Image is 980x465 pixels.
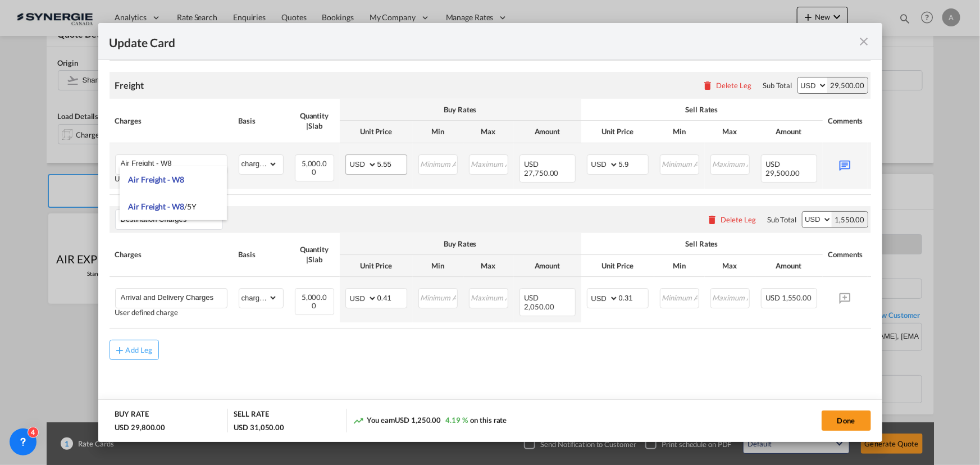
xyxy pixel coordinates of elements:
th: Amount [755,121,823,143]
th: Comments [823,233,868,277]
span: Air Freight - W8 [128,175,184,184]
th: Max [463,121,514,143]
md-input-container: Arrival and Delivery Charges [116,289,227,306]
div: Delete Leg [716,81,751,90]
div: USD 29,800.00 [115,422,166,432]
div: Charges [115,249,227,259]
div: User defined charge [115,308,227,317]
button: Delete Leg [702,81,751,90]
th: Amount [514,121,581,143]
input: Minimum Amount [420,155,457,172]
div: SELL RATE [234,409,268,422]
span: 29,500.00 [766,168,800,177]
th: Unit Price [340,121,413,143]
md-icon: icon-plus md-link-fg s20 [115,344,126,355]
input: Maximum Amount [712,155,749,172]
div: Buy Rates [345,239,576,249]
th: Max [705,121,755,143]
md-icon: icon-trending-up [353,415,364,426]
md-input-container: Air Freight - W8 [116,155,227,172]
div: USD 31,050.00 [234,422,284,432]
th: Max [705,255,755,277]
span: 4.19 % [445,416,467,425]
th: Amount [514,255,581,277]
div: 29,500.00 [827,77,867,93]
input: 5.55 [377,155,407,172]
th: Comments [823,99,868,143]
div: Sell Rates [587,104,817,115]
th: Min [413,121,463,143]
md-icon: icon-close fg-AAA8AD m-0 pointer [858,35,871,48]
span: USD 1,250.00 [395,416,441,425]
span: 27,750.00 [525,168,559,177]
div: Update Card [110,34,858,48]
span: 2,050.00 [525,302,554,311]
th: Min [654,255,705,277]
th: Min [654,121,705,143]
div: Sell Rates [587,239,817,249]
th: Action [868,99,905,143]
span: USD [766,159,781,168]
div: Sub Total [763,80,792,90]
input: 0.31 [619,289,648,306]
div: Quantity | Slab [295,111,334,131]
md-icon: icon-delete [702,80,713,91]
input: Maximum Amount [470,289,508,306]
th: Action [868,233,905,277]
select: chargeable_weight [239,289,277,307]
th: Unit Price [581,121,654,143]
md-icon: icon-delete [706,214,718,225]
th: Amount [755,255,823,277]
input: Minimum Amount [661,155,699,172]
div: Basis [239,116,284,126]
span: USD [525,159,541,168]
input: Maximum Amount [470,155,508,172]
th: Max [463,255,514,277]
span: USD [525,293,541,302]
span: Air Freight - W8 [128,202,184,211]
input: Minimum Amount [420,289,457,306]
div: 1,550.00 [832,212,867,227]
md-dialog: Update CardPort of ... [98,23,882,441]
div: BUY RATE [115,409,149,422]
input: Charge Name [121,289,227,306]
span: USD [766,293,781,302]
select: chargeable_weight [239,155,277,173]
span: Air Freight - W8/5Y [128,202,196,211]
div: Basis [239,249,284,259]
input: 0.41 [377,289,407,306]
div: Buy Rates [345,104,576,115]
div: Add Leg [126,347,153,353]
div: Delete Leg [721,215,756,224]
div: Quantity | Slab [295,244,334,265]
div: User defined charge [115,175,227,183]
span: 5,000.00 [302,159,327,176]
span: 5,000.00 [302,293,327,310]
input: Minimum Amount [661,289,699,306]
button: Delete Leg [706,215,756,224]
input: Maximum Amount [712,289,749,306]
div: You earn on this rate [353,415,507,427]
button: Add Leg [110,340,159,360]
th: Unit Price [581,255,654,277]
th: Unit Price [340,255,413,277]
input: Charge Name [121,155,227,172]
div: Freight [115,79,144,92]
button: Done [822,411,871,431]
span: 1,550.00 [782,293,812,302]
div: Sub Total [767,215,796,225]
div: Charges [115,116,227,126]
th: Min [413,255,463,277]
input: 5.9 [619,155,648,172]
